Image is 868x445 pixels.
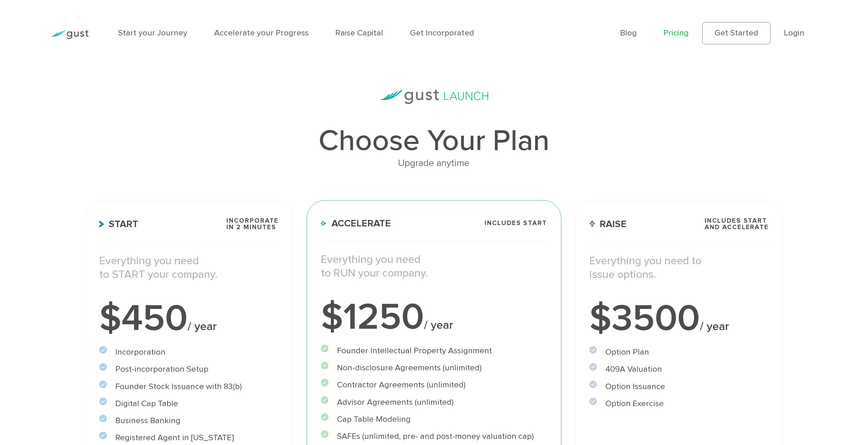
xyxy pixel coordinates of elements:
[321,396,547,409] li: Advisor Agreements (unlimited)
[188,320,217,333] span: / year
[321,430,547,443] li: SAFEs (unlimited, pre- and post-money valuation cap)
[99,219,138,229] span: Start
[620,28,637,38] a: Blog
[321,219,391,228] span: Accelerate
[99,415,279,427] li: Business Banking
[589,363,769,376] li: 409A Valuation
[99,300,279,337] div: $450
[589,219,627,229] span: Raise
[424,318,453,332] span: / year
[99,363,279,376] li: Post-incorporation Setup
[589,398,769,410] li: Option Exercise
[321,221,327,226] img: Accelerate Icon
[321,299,547,336] div: $1250
[321,345,547,357] li: Founder Intellectual Property Assignment
[589,254,769,282] p: Everything you need to issue options.
[335,28,383,38] a: Raise Capital
[214,28,309,38] a: Accelerate your Progress
[784,28,804,38] a: Login
[118,28,187,38] a: Start your Journey
[99,398,279,410] li: Digital Cap Table
[99,220,104,227] img: Start Icon X2
[485,220,547,226] span: Includes START
[702,22,770,44] a: Get Started
[410,28,474,38] a: Get Incorporated
[99,254,279,282] p: Everything you need to START your company.
[99,432,279,444] li: Registered Agent in [US_STATE]
[321,362,547,374] li: Non-disclosure Agreements (unlimited)
[589,381,769,393] li: Option Issuance
[226,218,279,231] span: Incorporate in 2 Minutes
[705,218,769,231] span: Includes START and ACCELERATE
[99,381,279,393] li: Founder Stock Issuance with 83(b)
[321,413,547,426] li: Cap Table Modeling
[589,300,769,337] div: $3500
[85,155,783,171] div: Upgrade anytime
[321,379,547,391] li: Contractor Agreements (unlimited)
[99,346,279,359] li: Incorporation
[589,346,769,359] li: Option Plan
[700,320,729,333] span: / year
[321,253,547,280] p: Everything you need to RUN your company.
[85,126,783,156] h1: Choose Your Plan
[50,30,89,39] img: Gust Logo
[379,90,488,104] img: gust-launch-logos.svg
[589,220,595,227] img: Raise Icon
[663,28,689,38] a: Pricing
